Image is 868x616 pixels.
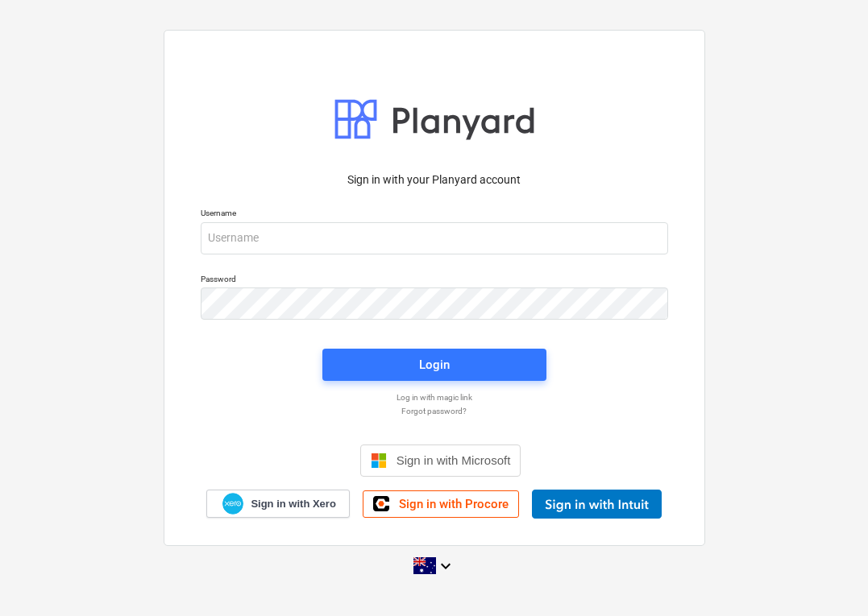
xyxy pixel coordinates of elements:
a: Sign in with Procore [363,490,519,518]
input: Username [201,222,668,254]
p: Username [201,208,668,221]
a: Forgot password? [193,406,676,416]
p: Sign in with your Planyard account [201,172,668,188]
span: Sign in with Procore [399,497,509,511]
div: Login [419,354,450,375]
i: keyboard_arrow_down [436,556,455,576]
p: Password [201,274,668,287]
a: Sign in with Xero [206,490,350,518]
img: Microsoft logo [371,453,387,469]
button: Login [322,349,546,381]
span: Sign in with Xero [251,497,335,511]
img: Xero logo [222,493,243,515]
a: Log in with magic link [193,392,676,403]
span: Sign in with Microsoft [397,453,511,467]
